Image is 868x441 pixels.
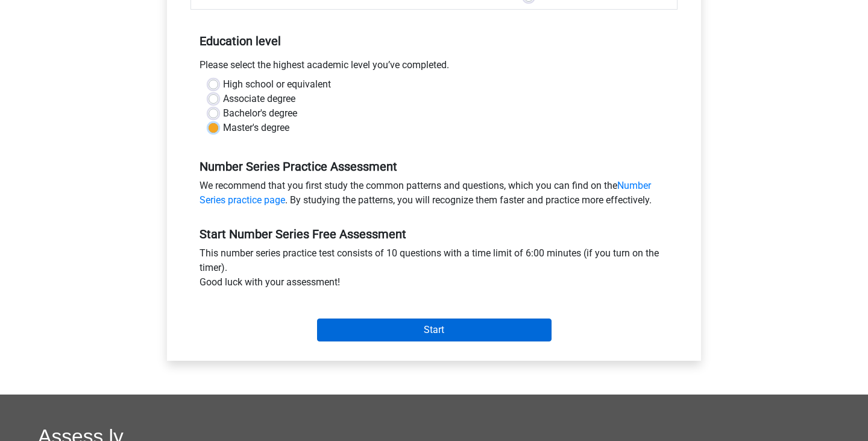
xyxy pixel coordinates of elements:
h5: Education level [200,29,668,53]
h5: Start Number Series Free Assessment [200,227,668,241]
input: Start [317,319,552,341]
label: Master's degree [223,121,289,135]
label: Bachelor's degree [223,106,297,121]
div: This number series practice test consists of 10 questions with a time limit of 6:00 minutes (if y... [190,246,678,294]
div: We recommend that you first study the common patterns and questions, which you can find on the . ... [190,179,678,212]
label: Associate degree [223,92,295,106]
div: Please select the highest academic level you’ve completed. [190,58,678,77]
h5: Number Series Practice Assessment [200,159,668,174]
label: High school or equivalent [223,77,331,92]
